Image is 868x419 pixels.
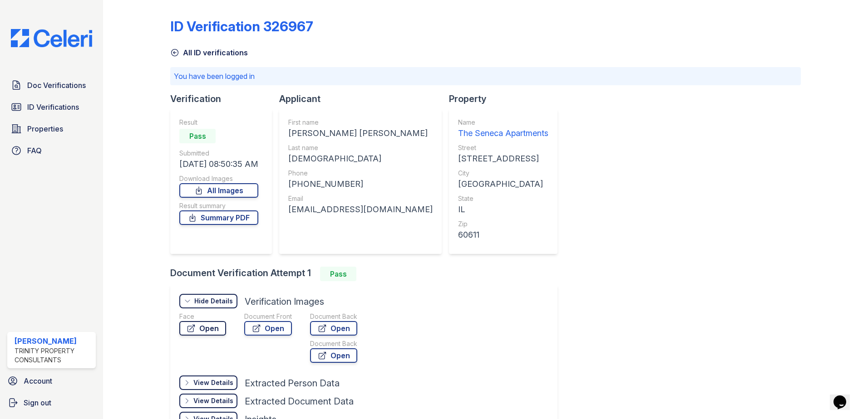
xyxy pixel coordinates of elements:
[24,375,52,386] span: Account
[288,143,433,152] div: Last name
[310,339,357,348] div: Document Back
[170,93,279,105] div: Verification
[24,397,51,408] span: Sign out
[179,183,258,198] a: All Images
[179,118,258,127] div: Result
[288,203,433,216] div: [EMAIL_ADDRESS][DOMAIN_NAME]
[310,321,357,336] a: Open
[288,152,433,165] div: [DEMOGRAPHIC_DATA]
[170,267,565,281] div: Document Verification Attempt 1
[830,383,859,410] iframe: chat widget
[7,76,96,94] a: Doc Verifications
[458,143,548,152] div: Street
[245,377,340,390] div: Extracted Person Data
[174,71,797,82] p: You have been logged in
[27,145,42,156] span: FAQ
[288,127,433,140] div: [PERSON_NAME] [PERSON_NAME]
[458,219,548,229] div: Zip
[245,295,324,308] div: Verification Images
[458,118,548,140] a: Name The Seneca Apartments
[4,29,99,47] img: CE_Logo_Blue-a8612792a0a2168367f1c8372b55b34899dd931a85d93a1a3d3e32e68fde9ad4.png
[288,194,433,203] div: Email
[170,47,248,58] a: All ID verifications
[179,210,258,225] a: Summary PDF
[458,169,548,178] div: City
[458,127,548,140] div: The Seneca Apartments
[179,174,258,183] div: Download Images
[4,394,99,412] a: Sign out
[288,178,433,190] div: [PHONE_NUMBER]
[7,120,96,138] a: Properties
[15,346,92,365] div: Trinity Property Consultants
[458,229,548,241] div: 60611
[244,321,292,336] a: Open
[288,118,433,127] div: First name
[27,123,63,134] span: Properties
[170,18,313,34] div: ID Verification 326967
[458,203,548,216] div: IL
[179,312,226,321] div: Face
[179,158,258,171] div: [DATE] 08:50:35 AM
[27,102,79,112] span: ID Verifications
[7,98,96,116] a: ID Verifications
[458,118,548,127] div: Name
[288,169,433,178] div: Phone
[244,312,292,321] div: Document Front
[179,321,226,336] a: Open
[179,201,258,210] div: Result summary
[193,378,233,387] div: View Details
[27,80,86,91] span: Doc Verifications
[449,93,565,105] div: Property
[310,348,357,363] a: Open
[193,396,233,405] div: View Details
[194,297,233,306] div: Hide Details
[7,141,96,160] a: FAQ
[279,93,449,105] div: Applicant
[4,372,99,390] a: Account
[15,336,92,346] div: [PERSON_NAME]
[179,149,258,158] div: Submitted
[245,395,354,408] div: Extracted Document Data
[458,152,548,165] div: [STREET_ADDRESS]
[458,178,548,190] div: [GEOGRAPHIC_DATA]
[179,129,216,143] div: Pass
[320,267,356,281] div: Pass
[310,312,357,321] div: Document Back
[458,194,548,203] div: State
